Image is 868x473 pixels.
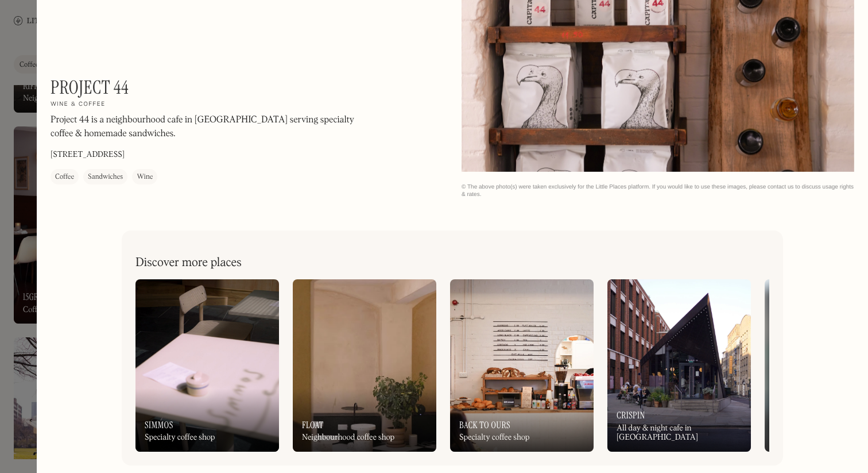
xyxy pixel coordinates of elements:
div: Sandwiches [88,171,123,183]
h2: Wine & coffee [51,101,106,109]
div: © The above photo(s) were taken exclusively for the Little Places platform. If you would like to ... [462,183,854,198]
h3: Crispin [617,410,645,421]
h3: Float [302,420,324,430]
p: [STREET_ADDRESS] [51,149,125,161]
a: SimmosSpecialty coffee shop [135,279,279,452]
h3: Back to Ours [459,420,510,430]
h2: Discover more places [135,256,242,270]
p: Project 44 is a neighbourhood cafe in [GEOGRAPHIC_DATA] serving specialty coffee & homemade sandw... [51,113,361,141]
h3: Simmos [145,420,173,430]
div: Specialty coffee shop [145,433,215,443]
h1: Project 44 [51,76,129,98]
div: Wine [137,171,153,183]
div: Specialty coffee shop [459,433,529,443]
a: Back to OursSpecialty coffee shop [450,279,594,452]
a: CrispinAll day & night cafe in [GEOGRAPHIC_DATA] [607,279,751,452]
div: Coffee [55,171,74,183]
a: FloatNeighbourhood coffee shop [293,279,436,452]
div: All day & night cafe in [GEOGRAPHIC_DATA] [617,424,742,443]
div: Neighbourhood coffee shop [302,433,394,443]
